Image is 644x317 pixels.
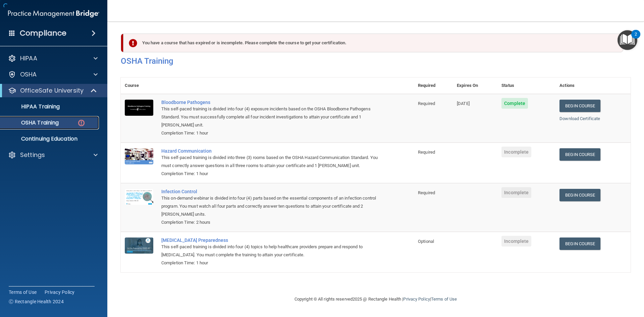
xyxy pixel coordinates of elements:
[403,297,430,302] a: Privacy Policy
[8,151,98,159] a: Settings
[501,236,531,247] span: Incomplete
[501,187,531,198] span: Incomplete
[9,298,64,305] span: Ⓒ Rectangle Health 2024
[414,77,453,94] th: Required
[559,100,600,112] a: Begin Course
[20,54,37,62] p: HIPAA
[161,237,380,243] a: [MEDICAL_DATA] Preparedness
[123,34,623,52] div: You have a course that has expired or is incomplete. Please complete the course to get your certi...
[161,148,380,154] a: Hazard Communication
[559,148,600,161] a: Begin Course
[497,77,555,94] th: Status
[457,101,470,106] span: [DATE]
[161,218,380,226] div: Completion Time: 2 hours
[418,190,435,195] span: Required
[161,259,380,267] div: Completion Time: 1 hour
[618,30,637,50] button: Open Resource Center, 2 new notifications
[161,189,380,194] a: Infection Control
[501,147,531,157] span: Incomplete
[418,101,435,106] span: Required
[431,297,457,302] a: Terms of Use
[559,237,600,250] a: Begin Course
[161,100,380,105] a: Bloodborne Pathogens
[4,119,59,126] p: OSHA Training
[418,239,434,244] span: Optional
[161,170,380,178] div: Completion Time: 1 hour
[8,87,97,95] a: OfficeSafe University
[121,56,631,66] h4: OSHA Training
[129,39,137,47] img: exclamation-circle-solid-danger.72ef9ffc.png
[4,103,60,110] p: HIPAA Training
[4,136,96,142] p: Continuing Education
[161,129,380,137] div: Completion Time: 1 hour
[253,288,498,310] div: Copyright © All rights reserved 2025 @ Rectangle Health | |
[20,29,66,38] h4: Compliance
[161,194,380,218] div: This on-demand webinar is divided into four (4) parts based on the essential components of an inf...
[121,77,157,94] th: Course
[77,119,86,127] img: danger-circle.6113f641.png
[559,189,600,201] a: Begin Course
[8,54,98,62] a: HIPAA
[635,34,637,43] div: 2
[20,151,45,159] p: Settings
[9,289,37,296] a: Terms of Use
[45,289,75,296] a: Privacy Policy
[20,70,37,78] p: OSHA
[418,150,435,155] span: Required
[555,77,631,94] th: Actions
[161,243,380,259] div: This self-paced training is divided into four (4) topics to help healthcare providers prepare and...
[528,269,636,296] iframe: Drift Widget Chat Controller
[501,98,528,109] span: Complete
[559,116,600,121] a: Download Certificate
[161,154,380,170] div: This self-paced training is divided into three (3) rooms based on the OSHA Hazard Communication S...
[8,70,98,78] a: OSHA
[453,77,497,94] th: Expires On
[8,7,99,20] img: PMB logo
[161,105,380,129] div: This self-paced training is divided into four (4) exposure incidents based on the OSHA Bloodborne...
[20,87,84,95] p: OfficeSafe University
